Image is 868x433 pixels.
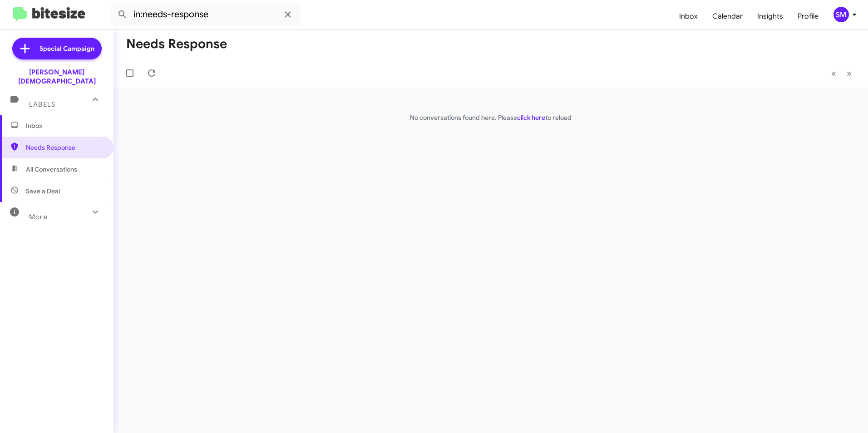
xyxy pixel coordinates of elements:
span: Special Campaign [39,44,94,53]
span: Labels [29,100,55,108]
span: All Conversations [26,165,77,174]
p: No conversations found here. Please to reload [113,113,868,122]
span: Save a Deal [26,187,60,196]
a: Insights [750,3,790,30]
span: More [29,213,48,221]
a: Profile [790,3,826,30]
nav: Page navigation example [826,64,857,83]
a: Calendar [705,3,750,30]
span: « [831,68,836,79]
div: SM [833,7,849,22]
button: Previous [826,64,842,83]
a: click here [517,113,545,122]
a: Special Campaign [12,38,102,59]
button: SM [826,7,858,22]
a: Inbox [672,3,705,30]
span: Needs Response [26,143,103,152]
input: Search [110,4,301,25]
span: Inbox [26,121,103,130]
span: » [847,68,852,79]
button: Next [841,64,857,83]
h1: Needs Response [126,37,227,51]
